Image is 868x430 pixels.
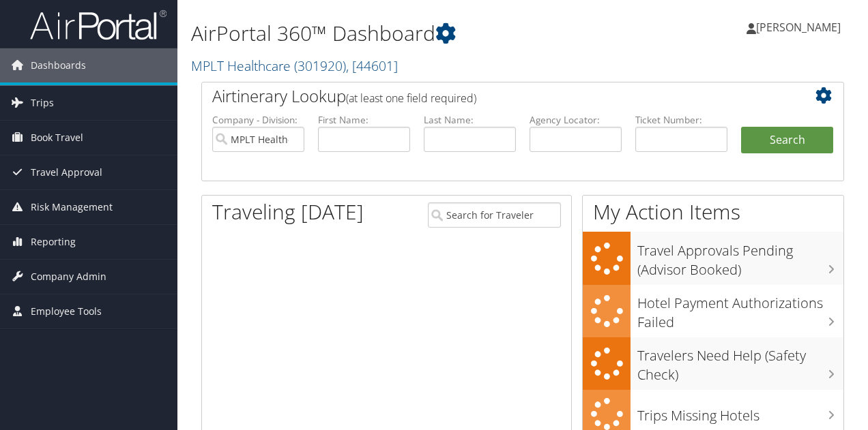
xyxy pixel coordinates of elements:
span: Reporting [31,225,76,259]
h1: AirPortal 360™ Dashboard [191,19,633,48]
h1: My Action Items [583,198,843,226]
a: Travelers Need Help (Safety Check) [583,337,843,390]
span: Trips [31,86,54,120]
h3: Travelers Need Help (Safety Check) [637,339,843,384]
span: Dashboards [31,48,86,82]
span: Company Admin [31,260,106,294]
h3: Travel Approvals Pending (Advisor Booked) [637,234,843,279]
span: , [ 44601 ] [346,57,398,75]
a: Hotel Payment Authorizations Failed [583,285,843,337]
h3: Trips Missing Hotels [637,399,843,425]
a: Travel Approvals Pending (Advisor Booked) [583,232,843,284]
button: Search [741,127,833,154]
span: (at least one field required) [346,91,476,106]
label: Agency Locator: [530,113,622,127]
h3: Hotel Payment Authorizations Failed [637,287,843,332]
label: Ticket Number: [635,113,727,127]
span: ( 301920 ) [294,57,346,75]
h2: Airtinerary Lookup [212,85,780,108]
input: Search for Traveler [428,202,562,228]
label: First Name: [318,113,410,127]
span: Book Travel [31,121,83,155]
a: [PERSON_NAME] [747,7,854,48]
img: airportal-logo.png [30,9,167,41]
label: Company - Division: [212,113,304,127]
span: Employee Tools [31,294,102,328]
span: [PERSON_NAME] [756,20,841,35]
h1: Traveling [DATE] [212,198,364,226]
a: MPLT Healthcare [191,57,398,75]
span: Travel Approval [31,155,102,189]
span: Risk Management [31,190,113,224]
label: Last Name: [424,113,516,127]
